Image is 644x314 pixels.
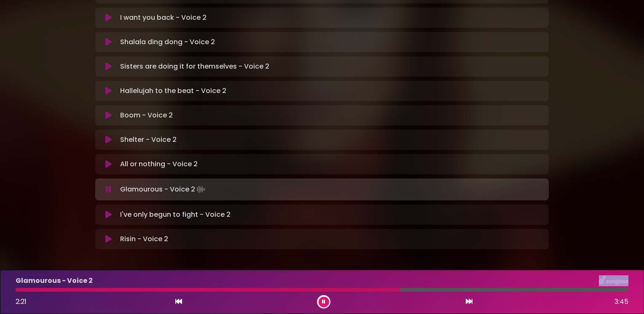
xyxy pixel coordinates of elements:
p: Glamourous - Voice 2 [120,184,207,195]
p: Hallelujah to the beat - Voice 2 [120,86,226,96]
p: Sisters are doing it for themselves - Voice 2 [120,61,269,72]
p: I want you back - Voice 2 [120,13,207,23]
img: waveform4.gif [195,184,207,195]
p: I've only begun to fight - Voice 2 [120,210,231,220]
p: Risin - Voice 2 [120,234,168,244]
p: Glamourous - Voice 2 [16,276,93,286]
p: Shalala ding dong - Voice 2 [120,37,215,47]
p: Shelter - Voice 2 [120,135,177,145]
img: songbox-logo-white.png [599,275,628,286]
p: Boom - Voice 2 [120,110,173,120]
p: All or nothing - Voice 2 [120,159,198,169]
